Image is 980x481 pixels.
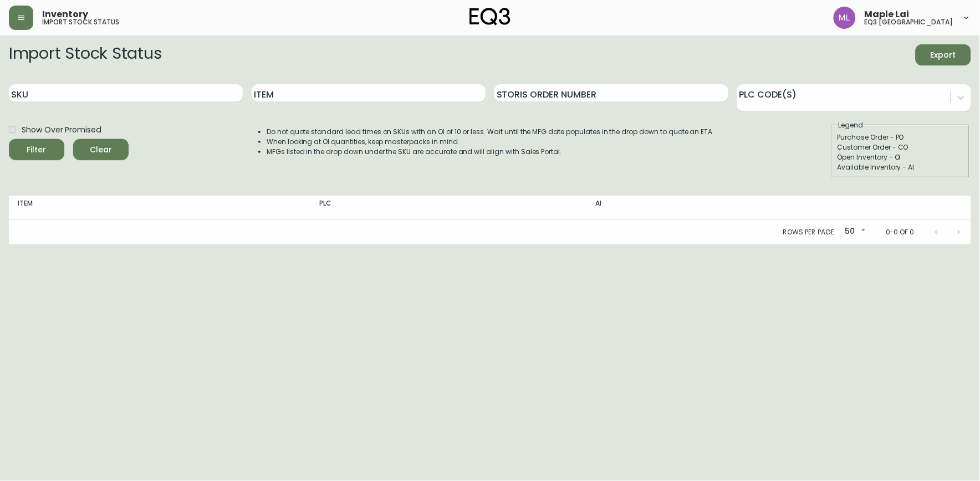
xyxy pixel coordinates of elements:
th: Item [9,196,310,220]
img: logo [469,8,511,25]
p: 0-0 of 0 [886,227,915,237]
li: Do not quote standard lead times on SKUs with an OI of 10 or less. Wait until the MFG date popula... [267,127,714,137]
p: Rows per page: [783,227,836,237]
th: AI [587,196,807,220]
button: Filter [9,139,64,160]
img: 61e28cffcf8cc9f4e300d877dd684943 [834,7,856,29]
div: Available Inventory - AI [838,162,964,172]
button: Export [916,44,971,65]
span: Maple Lai [865,10,910,19]
h2: Import Stock Status [9,44,161,65]
div: Open Inventory - OI [838,152,964,162]
div: Purchase Order - PO [838,132,964,142]
h5: import stock status [42,19,119,25]
span: Export [925,48,962,62]
li: MFGs listed in the drop down under the SKU are accurate and will align with Sales Portal. [267,147,714,157]
legend: Legend [838,120,865,130]
div: 50 [840,223,868,241]
li: When looking at OI quantities, keep masterpacks in mind. [267,137,714,147]
div: Customer Order - CO [838,142,964,152]
span: Show Over Promised [22,124,101,136]
span: Clear [82,143,120,157]
button: Clear [73,139,129,160]
span: Inventory [42,10,88,19]
h5: eq3 [GEOGRAPHIC_DATA] [865,19,953,25]
th: PLC [310,196,587,220]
